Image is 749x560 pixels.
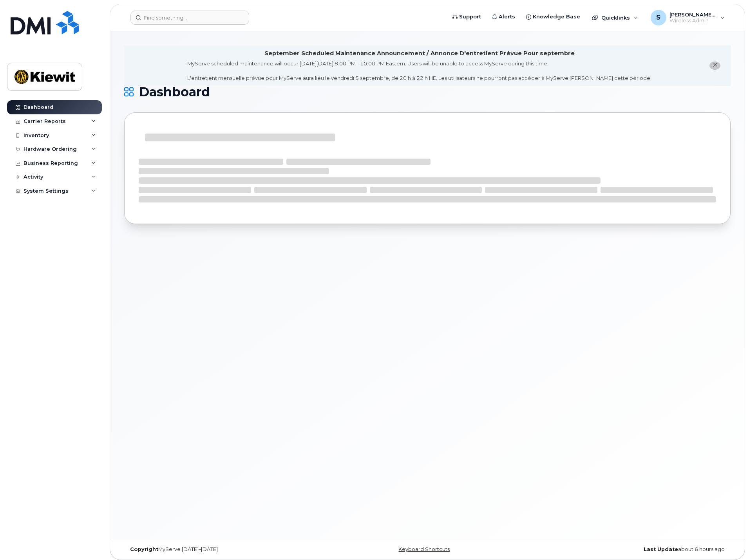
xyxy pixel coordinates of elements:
[187,60,651,82] div: MyServe scheduled maintenance will occur [DATE][DATE] 8:00 PM - 10:00 PM Eastern. Users will be u...
[130,546,158,552] strong: Copyright
[644,546,678,552] strong: Last Update
[139,86,210,98] span: Dashboard
[528,546,731,553] div: about 6 hours ago
[709,61,720,70] button: close notification
[124,546,326,553] div: MyServe [DATE]–[DATE]
[264,49,575,58] div: September Scheduled Maintenance Announcement / Annonce D'entretient Prévue Pour septembre
[398,546,450,552] a: Keyboard Shortcuts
